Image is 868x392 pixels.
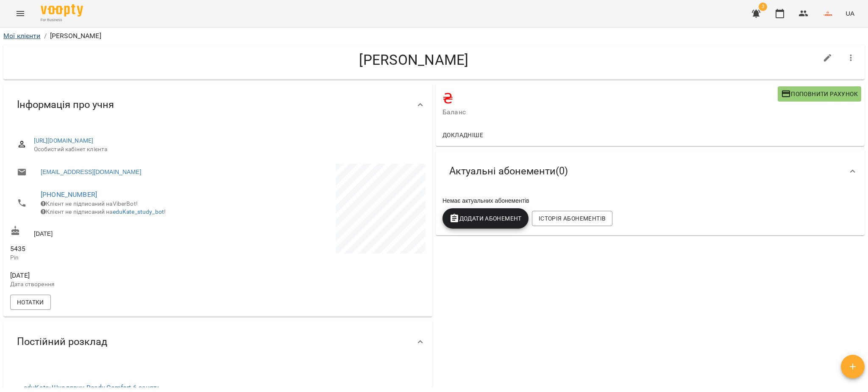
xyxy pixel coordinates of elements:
[759,3,767,11] span: 3
[17,98,114,111] span: Інформація про учня
[10,280,216,289] p: Дата створення
[10,51,818,69] h4: [PERSON_NAME]
[539,213,606,224] span: Історія абонементів
[10,295,51,310] button: Нотатки
[113,208,164,215] a: eduKate_study_bot
[441,195,860,207] div: Немає актуальних абонементів
[17,297,44,307] span: Нотатки
[24,384,161,392] a: eduKate»Школярик Ready Comfort 6 занять
[41,168,141,176] a: [EMAIL_ADDRESS][DOMAIN_NAME]
[442,90,778,107] h4: ₴
[41,17,83,23] span: For Business
[17,335,107,348] span: Постійний розклад
[41,208,166,215] span: Клієнт не підписаний на !
[842,6,858,21] button: UA
[778,86,861,102] button: Поповнити рахунок
[41,4,83,17] img: Voopty Logo
[3,31,865,41] nav: breadcrumb
[10,254,216,262] p: Pin
[3,320,432,364] div: Постійний розклад
[3,83,432,127] div: Інформація про учня
[532,211,612,226] button: Історія абонементів
[44,31,47,41] li: /
[846,9,854,18] span: UA
[442,107,778,117] span: Баланс
[41,200,138,207] span: Клієнт не підписаний на ViberBot!
[449,213,522,224] span: Додати Абонемент
[10,3,31,24] button: Menu
[41,190,97,199] a: [PHONE_NUMBER]
[781,89,858,99] span: Поповнити рахунок
[439,127,487,143] button: Докладніше
[8,224,218,240] div: [DATE]
[822,8,834,19] img: 86f377443daa486b3a215227427d088a.png
[10,244,216,254] span: 5435
[442,130,483,140] span: Докладніше
[3,32,41,40] a: Мої клієнти
[449,165,568,178] span: Актуальні абонементи ( 0 )
[436,149,865,193] div: Актуальні абонементи(0)
[10,271,216,281] span: [DATE]
[34,145,419,154] span: Особистий кабінет клієнта
[442,208,529,229] button: Додати Абонемент
[34,137,94,144] a: [URL][DOMAIN_NAME]
[50,31,101,41] p: [PERSON_NAME]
